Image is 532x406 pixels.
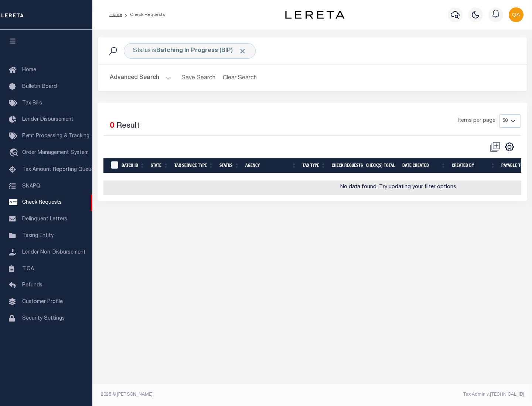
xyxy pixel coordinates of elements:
span: Order Management System [22,150,89,155]
th: Tax Service Type: activate to sort column ascending [171,158,216,173]
button: Advanced Search [110,71,171,85]
span: Items per page [458,117,495,125]
span: Taxing Entity [22,233,54,238]
button: Save Search [177,71,220,85]
img: logo-dark.svg [285,11,344,19]
div: Tax Admin v.[TECHNICAL_ID] [318,391,524,398]
th: Check(s) Total [363,158,399,173]
th: Date Created: activate to sort column ascending [399,158,449,173]
th: Check Requests [329,158,363,173]
span: TIQA [22,266,34,271]
th: Status: activate to sort column ascending [216,158,242,173]
b: Batching In Progress (BIP) [156,48,246,54]
span: Home [22,68,36,73]
span: SNAPQ [22,183,40,189]
li: Check Requests [122,11,165,18]
i: travel_explore [9,148,21,158]
img: svg+xml;base64,PHN2ZyB4bWxucz0iaHR0cDovL3d3dy53My5vcmcvMjAwMC9zdmciIHBvaW50ZXItZXZlbnRzPSJub25lIi... [509,7,524,22]
th: Tax Type: activate to sort column ascending [300,158,329,173]
span: Lender Non-Disbursement [22,250,86,255]
div: 2025 © [PERSON_NAME]. [95,391,313,398]
span: Refunds [22,283,42,288]
span: Customer Profile [22,299,63,304]
button: Clear Search [220,71,260,85]
span: Tax Amount Reporting Queue [22,167,94,172]
a: Home [109,13,122,17]
span: Tax Bills [22,101,42,106]
span: Check Requests [22,200,62,205]
span: Bulletin Board [22,84,57,89]
th: Created By: activate to sort column ascending [449,158,498,173]
span: 0 [110,122,114,130]
th: Batch Id: activate to sort column ascending [119,158,148,173]
span: Pymt Processing & Tracking [22,134,89,139]
th: State: activate to sort column ascending [148,158,171,173]
div: Status is [124,43,256,59]
span: Click to Remove [239,47,246,55]
span: Security Settings [22,316,65,321]
span: Lender Disbursement [22,117,74,122]
span: Delinquent Letters [22,217,67,222]
label: Result [116,120,140,132]
th: Agency: activate to sort column ascending [242,158,300,173]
